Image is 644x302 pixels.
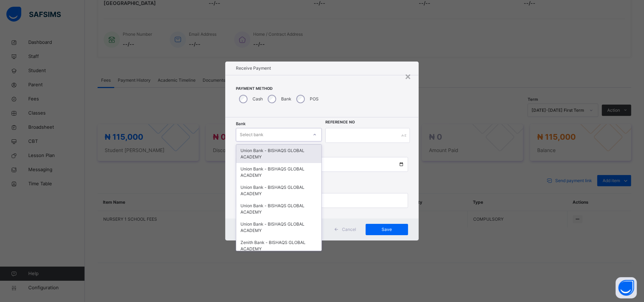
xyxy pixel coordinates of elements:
[236,237,321,255] div: Zenith Bank - BISHAQS GLOBAL ACADEMY
[405,69,412,83] div: ×
[236,218,321,237] div: Union Bank - BISHAQS GLOBAL ACADEMY
[236,145,321,163] div: Union Bank - BISHAQS GLOBAL ACADEMY
[236,86,408,92] span: Payment Method
[253,96,263,102] label: Cash
[240,128,263,141] div: Select bank
[236,65,408,71] h1: Receive Payment
[281,96,291,102] label: Bank
[236,163,321,181] div: Union Bank - BISHAQS GLOBAL ACADEMY
[342,226,356,233] span: Cancel
[236,121,245,127] span: Bank
[325,120,355,125] label: Reference No
[236,181,321,200] div: Union Bank - BISHAQS GLOBAL ACADEMY
[616,277,637,298] button: Open asap
[236,200,321,218] div: Union Bank - BISHAQS GLOBAL ACADEMY
[371,226,403,233] span: Save
[310,96,319,102] label: POS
